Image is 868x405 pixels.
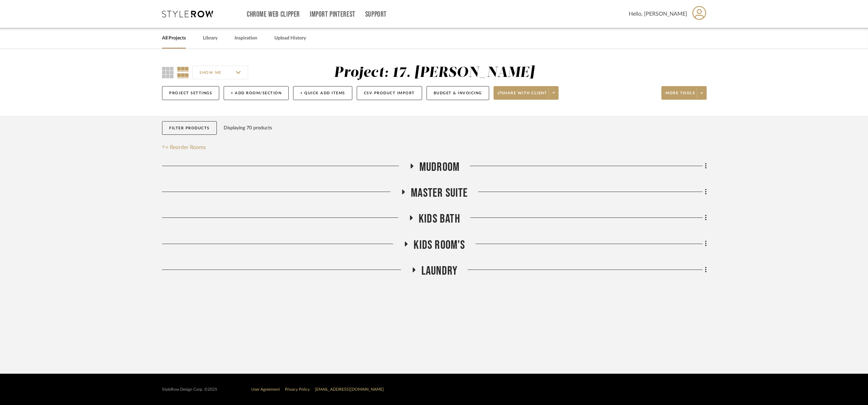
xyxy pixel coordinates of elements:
[315,387,384,391] a: [EMAIL_ADDRESS][DOMAIN_NAME]
[274,34,306,43] a: Upload History
[162,86,219,100] button: Project Settings
[414,238,465,253] span: Kids Room's
[162,387,217,392] div: StyleRow Design Corp. ©2025
[357,86,422,100] button: CSV Product Import
[162,143,206,151] button: Reorder Rooms
[419,212,460,226] span: Kids Bath
[162,121,217,135] button: Filter Products
[170,143,206,151] span: Reorder Rooms
[162,34,186,43] a: All Projects
[224,86,289,100] button: + Add Room/Section
[427,86,489,100] button: Budget & Invoicing
[665,91,695,101] span: More tools
[224,121,272,135] div: Displaying 70 products
[494,86,559,100] button: Share with client
[247,12,300,17] a: Chrome Web Clipper
[293,86,352,100] button: + Quick Add Items
[661,86,707,100] button: More tools
[411,186,468,200] span: Master Suite
[334,66,534,80] div: Project: 17. [PERSON_NAME]
[310,12,355,17] a: Import Pinterest
[419,160,460,175] span: Mudroom
[235,34,257,43] a: Inspiration
[203,34,218,43] a: Library
[251,387,280,391] a: User Agreement
[629,10,687,18] span: Hello, [PERSON_NAME]
[285,387,310,391] a: Privacy Policy
[365,12,387,17] a: Support
[498,91,547,101] span: Share with client
[421,264,457,278] span: Laundry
